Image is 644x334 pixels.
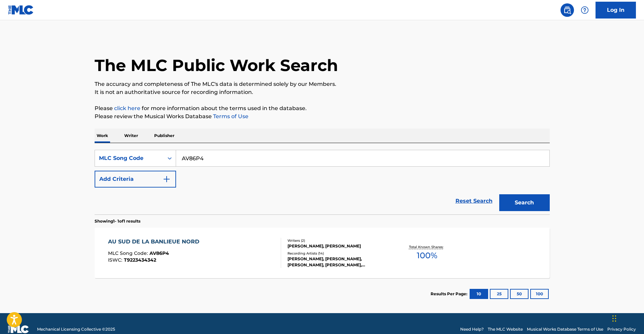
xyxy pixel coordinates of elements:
[95,80,550,88] p: The accuracy and completeness of The MLC's data is determined solely by our Members.
[95,171,176,188] button: Add Criteria
[561,3,574,17] a: Public Search
[499,194,550,211] button: Search
[95,218,140,224] p: Showing 1 - 1 of 1 results
[431,291,469,297] p: Results Per Page:
[581,6,589,14] img: help
[490,289,508,299] button: 25
[108,250,149,256] span: MLC Song Code :
[8,325,29,333] img: logo
[163,175,171,183] img: 9d2ae6d4665cec9f34b9.svg
[287,256,389,268] div: [PERSON_NAME], [PERSON_NAME], [PERSON_NAME], [PERSON_NAME], [PERSON_NAME]
[488,326,523,332] a: The MLC Website
[95,104,550,112] p: Please for more information about the terms used in the database.
[610,302,644,334] div: Chat-Widget
[610,302,644,334] iframe: Chat Widget
[212,113,248,120] a: Terms of Use
[122,129,140,143] p: Writer
[607,326,636,332] a: Privacy Policy
[95,228,550,278] a: AU SUD DE LA BANLIEUE NORDMLC Song Code:AV86P4ISWC:T9223434342Writers (2)[PERSON_NAME], [PERSON_N...
[287,251,389,256] div: Recording Artists ( 14 )
[95,88,550,96] p: It is not an authoritative source for recording information.
[452,194,496,208] a: Reset Search
[152,129,176,143] p: Publisher
[417,249,437,262] span: 100 %
[596,2,636,19] a: Log In
[95,112,550,121] p: Please review the Musical Works Database
[612,308,616,329] div: Ziehen
[124,257,156,263] span: T9223434342
[409,244,445,249] p: Total Known Shares:
[95,150,550,214] form: Search Form
[37,326,115,332] span: Mechanical Licensing Collective © 2025
[510,289,529,299] button: 50
[527,326,603,332] a: Musical Works Database Terms of Use
[563,6,571,14] img: search
[460,326,484,332] a: Need Help?
[287,238,389,243] div: Writers ( 2 )
[114,105,140,111] a: click here
[149,250,169,256] span: AV86P4
[99,154,160,162] div: MLC Song Code
[95,129,110,143] p: Work
[108,238,203,246] div: AU SUD DE LA BANLIEUE NORD
[108,257,124,263] span: ISWC :
[95,55,338,75] h1: The MLC Public Work Search
[578,3,591,17] div: Help
[287,243,389,249] div: [PERSON_NAME], [PERSON_NAME]
[8,5,34,15] img: MLC Logo
[530,289,549,299] button: 100
[470,289,488,299] button: 10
